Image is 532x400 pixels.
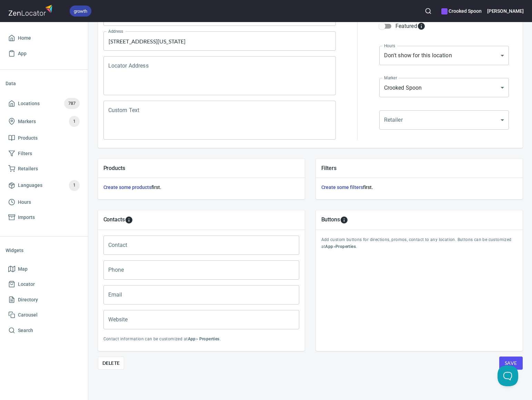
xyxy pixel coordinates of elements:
h5: Buttons [321,216,340,224]
span: Languages [18,181,42,190]
span: Carousel [18,311,38,319]
span: Search [18,326,33,335]
button: Delete [98,357,124,370]
span: Map [18,265,28,273]
h5: Contacts [103,216,125,224]
div: Manage your apps [441,3,481,19]
a: Locations787 [6,94,82,112]
span: App [18,49,27,58]
p: Contact information can be customized at > . [103,336,299,343]
a: Products [6,130,82,146]
a: Directory [6,292,82,308]
b: App [188,337,196,341]
span: 1 [69,181,80,189]
b: Properties [335,244,356,249]
a: Map [6,261,82,277]
h6: first. [103,183,299,191]
button: Search [421,3,436,19]
h6: first. [321,183,517,191]
button: Save [499,357,523,370]
a: Carousel [6,307,82,323]
span: Retailers [18,164,38,173]
h5: Products [103,164,299,172]
p: Add custom buttons for directions, promos, contact to any location. Buttons can be customized at > . [321,237,517,250]
a: App [6,46,82,61]
span: growth [70,8,91,15]
span: Filters [18,149,32,158]
span: Locator [18,280,35,289]
span: Markers [18,117,36,126]
button: color-8252EC [441,8,448,14]
h6: [PERSON_NAME] [487,7,524,15]
svg: To add custom contact information for locations, please go to Apps > Properties > Contacts. [125,216,133,224]
div: ​ [379,110,509,130]
a: Retailers [6,161,82,177]
a: Search [6,323,82,338]
span: Products [18,134,38,142]
div: Featured [395,22,425,30]
a: Languages1 [6,177,82,194]
b: App [325,244,333,249]
span: Imports [18,213,35,222]
a: Hours [6,194,82,210]
div: growth [70,6,91,17]
h5: Filters [321,164,517,172]
div: Crooked Spoon [379,78,509,97]
span: Directory [18,296,38,304]
li: Widgets [6,242,82,259]
span: Locations [18,99,40,108]
span: Save [505,359,517,368]
span: Hours [18,198,31,207]
button: [PERSON_NAME] [487,3,524,19]
span: 787 [64,100,80,108]
a: Filters [6,146,82,161]
a: Create some products [103,184,151,190]
svg: To add custom buttons for locations, please go to Apps > Properties > Buttons. [340,216,348,224]
span: Home [18,34,31,42]
img: zenlocator [8,3,54,18]
h6: Crooked Spoon [441,7,481,15]
a: Create some filters [321,184,363,190]
li: Data [6,75,82,92]
a: Home [6,30,82,46]
span: Delete [102,359,120,367]
b: Properties [199,337,220,341]
span: 1 [69,118,80,126]
a: Markers1 [6,112,82,130]
svg: Featured locations are moved to the top of the search results list. [417,22,425,30]
a: Imports [6,210,82,225]
a: Locator [6,277,82,292]
div: Don't show for this location [379,46,509,65]
iframe: Help Scout Beacon - Open [498,366,518,386]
